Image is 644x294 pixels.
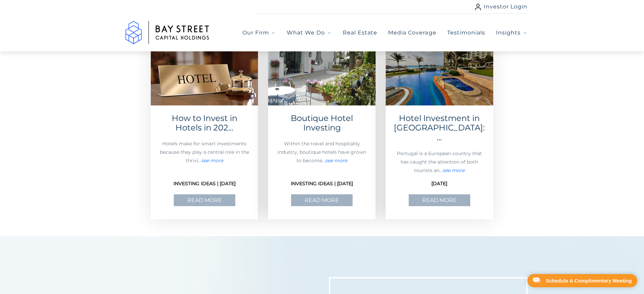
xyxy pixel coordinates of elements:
span: Insights [496,29,521,37]
span: | [334,180,336,187]
div: Schedule A Complimentary Meeting [546,278,632,283]
a: Hotel Investment in Portugal: An Investor's Guide [443,167,464,173]
a: Read More [291,194,353,206]
a: How to Invest in Hotels in 2024 [159,114,250,133]
button: What We Do [287,29,332,37]
a: Boutique Hotel Investing [276,114,367,133]
p: Within the travel and hospitality industry, boutique hotels have grown to become... [276,140,367,165]
p: Portugal is a European country that has caught the attention of both tourists an... [394,149,485,175]
img: How to Invest in Hotels in 2024 preview image [151,34,258,105]
span: | [217,180,218,187]
a: How to Invest in Hotels in 2024 [151,34,258,105]
a: Boutique Hotel Investing [325,157,347,164]
img: Boutique Hotel Investing preview image [268,34,376,105]
a: Hotel Investment in Portugal: An Investor's Guide [386,34,493,105]
a: Real Estate [343,29,377,37]
img: Logo [117,14,218,51]
span: Investing Ideas [173,180,216,187]
a: Boutique Hotel Investing [268,34,376,105]
a: Investor Login [475,3,528,11]
img: Hotel Investment in Portugal: An Investor's Guide preview image [386,34,493,105]
img: user icon [475,4,481,10]
span: [DATE] [220,180,236,187]
span: Our Firm [242,29,269,37]
button: Our Firm [242,29,276,37]
button: Insights [496,29,527,37]
a: Hotel Investment in Portugal: An Investor's Guide [394,114,485,143]
span: What We Do [287,29,325,37]
a: Read More [174,194,235,206]
a: Read More [409,194,470,206]
a: How to Invest in Hotels in 2024 [201,157,223,164]
p: Hotels make for smart investments because they play a central role in the thrivi... [159,140,250,165]
span: [DATE] [337,180,353,187]
a: Go to home page [117,14,218,51]
a: Media Coverage [388,29,436,37]
a: Testimonials [447,29,485,37]
span: Investing Ideas [291,180,333,187]
span: [DATE] [431,180,447,187]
